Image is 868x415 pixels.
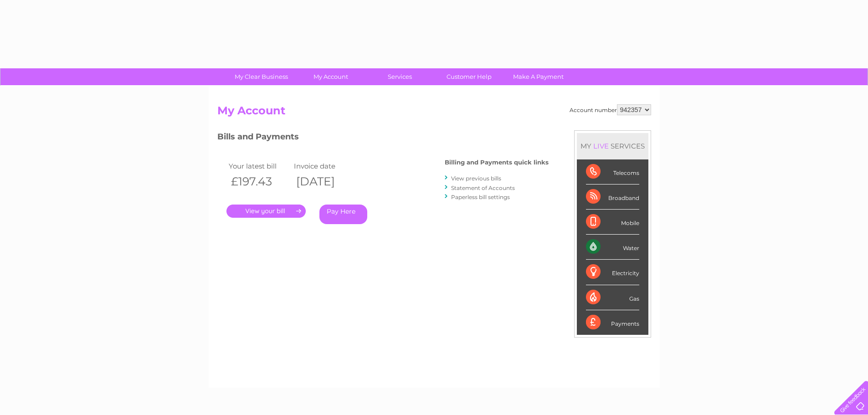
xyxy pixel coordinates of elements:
a: Paperless bill settings [451,194,510,200]
div: Payments [586,310,639,335]
div: MY SERVICES [577,133,648,159]
div: Account number [570,104,651,115]
a: . [226,205,306,218]
a: View previous bills [451,175,501,182]
a: Statement of Accounts [451,184,515,191]
h2: My Account [217,104,651,122]
div: Gas [586,285,639,310]
div: Water [586,235,639,260]
h4: Billing and Payments quick links [445,159,549,166]
td: Invoice date [292,160,357,172]
div: Mobile [586,210,639,235]
a: Customer Help [431,68,507,85]
a: My Clear Business [224,68,299,85]
td: Your latest bill [226,160,292,172]
h3: Bills and Payments [217,130,549,146]
th: [DATE] [292,172,357,191]
a: My Account [293,68,368,85]
div: Broadband [586,184,639,210]
a: Pay Here [319,205,367,224]
th: £197.43 [226,172,292,191]
div: Electricity [586,260,639,285]
a: Services [362,68,437,85]
div: LIVE [591,142,611,150]
div: Telecoms [586,159,639,184]
a: Make A Payment [501,68,576,85]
